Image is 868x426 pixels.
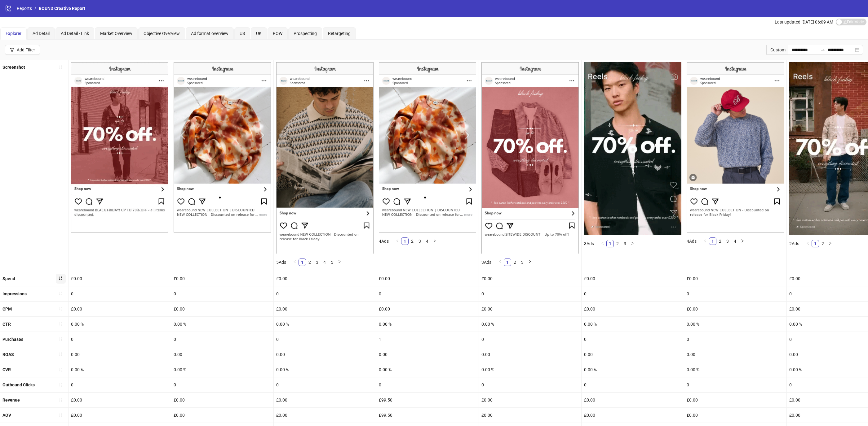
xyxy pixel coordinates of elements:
[274,408,376,423] div: £0.00
[376,332,479,347] div: 1
[2,322,11,327] b: CTR
[69,347,171,362] div: 0.00
[274,347,376,362] div: 0.00
[2,398,20,402] b: Revenue
[582,393,684,407] div: £0.00
[479,362,581,377] div: 0.00 %
[806,241,810,245] span: left
[732,238,738,245] a: 4
[59,65,63,69] span: sort-ascending
[171,347,273,362] div: 0.00
[599,240,606,247] li: Previous Page
[631,241,634,245] span: right
[826,240,834,247] li: Next Page
[479,271,581,286] div: £0.00
[584,241,594,246] span: 3 Ads
[717,238,724,245] a: 2
[684,347,786,362] div: 0.00
[171,377,273,392] div: 0
[409,238,416,245] a: 2
[59,306,63,311] span: sort-ascending
[479,393,581,407] div: £0.00
[329,259,335,266] a: 5
[775,20,833,24] span: Last updated [DATE] 06:09 AM
[684,393,786,407] div: £0.00
[274,271,376,286] div: £0.00
[812,240,819,247] a: 1
[804,240,812,247] li: Previous Page
[39,6,85,11] span: BOUND Creative Report
[69,362,171,377] div: 0.00 %
[256,31,262,36] span: UK
[274,393,376,407] div: £0.00
[376,393,479,407] div: £99.50
[709,237,716,245] li: 1
[171,408,273,423] div: £0.00
[2,382,35,387] b: Outbound Clicks
[423,237,431,245] li: 4
[622,240,628,247] a: 3
[504,259,511,266] a: 1
[479,377,581,392] div: 0
[59,413,63,417] span: sort-ascending
[684,332,786,347] div: 0
[582,347,684,362] div: 0.00
[336,259,343,266] button: right
[684,286,786,301] div: 0
[71,62,168,233] img: Screenshot 120213637708540173
[599,240,606,247] button: left
[416,238,423,245] a: 3
[684,302,786,316] div: £0.00
[328,31,351,36] span: Retargeting
[481,62,579,253] img: Screenshot 120213657214010173
[2,337,23,342] b: Purchases
[171,362,273,377] div: 0.00 %
[17,47,35,52] div: Add Filter
[479,332,581,347] div: 0
[479,347,581,362] div: 0.00
[582,302,684,316] div: £0.00
[294,31,317,36] span: Prospecting
[171,393,273,407] div: £0.00
[338,260,341,263] span: right
[276,62,374,253] img: Screenshot 120213637309270173
[59,337,63,341] span: sort-ascending
[2,276,15,281] b: Spend
[601,241,604,245] span: left
[376,347,479,362] div: 0.00
[519,259,526,266] a: 3
[582,271,684,286] div: £0.00
[820,47,825,52] span: to
[336,259,343,266] li: Next Page
[6,31,21,36] span: Explorer
[826,240,834,247] button: right
[59,383,63,387] span: sort-ascending
[69,302,171,316] div: £0.00
[61,31,89,36] span: Ad Detail - Link
[687,62,784,233] img: Screenshot 120213637309760173
[703,239,707,243] span: left
[171,317,273,332] div: 0.00 %
[629,240,636,247] button: right
[582,332,684,347] div: 0
[299,259,306,266] a: 1
[582,286,684,301] div: 0
[376,377,479,392] div: 0
[59,367,63,372] span: sort-ascending
[376,362,479,377] div: 0.00 %
[69,271,171,286] div: £0.00
[379,239,389,244] span: 4 Ads
[409,237,416,245] li: 2
[724,237,731,245] li: 3
[684,271,786,286] div: £0.00
[394,237,401,245] li: Previous Page
[2,65,25,70] b: Screenshot
[69,332,171,347] div: 0
[293,260,297,263] span: left
[702,237,709,245] button: left
[59,291,63,296] span: sort-ascending
[479,317,581,332] div: 0.00 %
[240,31,245,36] span: US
